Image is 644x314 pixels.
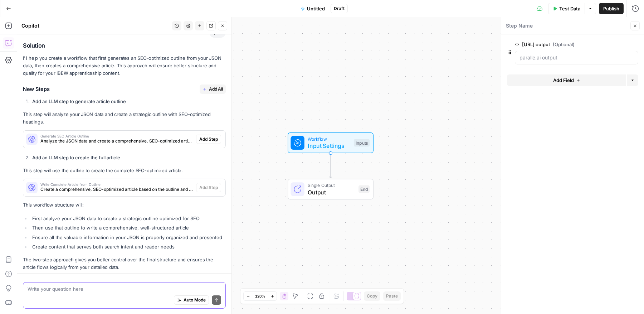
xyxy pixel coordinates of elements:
strong: Add an LLM step to generate article outline [32,98,126,104]
button: Auto Mode [174,295,209,305]
li: Create content that serves both search intent and reader needs [30,243,226,250]
strong: Add an LLM step to create the full article [32,155,120,160]
span: Create a comprehensive, SEO-optimized article based on the outline and original JSON data [40,186,193,193]
button: Paste [383,291,401,301]
button: Add All [200,84,226,94]
span: Analyze the JSON data and create a comprehensive, SEO-optimized article outline with strategic he... [40,138,193,144]
li: Ensure all the valuable information in your JSON is properly organized and presented [30,234,226,241]
button: Add Field [507,74,626,86]
span: Test Data [559,5,580,12]
div: WorkflowInput SettingsInputs [264,132,397,153]
button: Publish [599,3,624,14]
span: Add Step [199,136,218,142]
span: Paste [386,293,398,299]
h3: New Steps [23,84,226,94]
span: Draft [334,5,345,12]
g: Edge from start to end [329,153,332,178]
span: (Optional) [553,41,575,48]
button: Add Step [196,135,221,144]
span: Generate SEO Article Outline [40,134,193,138]
span: 120% [255,293,265,299]
input: paralle.ai output [519,54,634,61]
p: This workflow structure will: [23,201,226,209]
span: Add Step [199,184,218,191]
button: Test Data [548,3,585,14]
span: Input Settings [308,141,350,150]
button: Add Step [196,183,221,192]
span: Untitled [307,5,325,12]
button: Copy [364,291,380,301]
p: This step will use the outline to create the complete SEO-optimized article. [23,167,226,174]
div: Copilot [21,22,170,29]
span: Output [308,188,355,197]
span: Write Complete Article from Outline [40,183,193,186]
span: Auto Mode [184,297,206,303]
button: Untitled [296,3,329,14]
div: End [358,185,370,193]
span: Add Field [553,77,574,84]
span: Publish [603,5,619,12]
span: Copy [367,293,377,299]
h2: Solution [23,42,226,49]
p: The two-step approach gives you better control over the final structure and ensures the article f... [23,256,226,271]
span: Workflow [308,135,350,142]
label: [URL] output [515,41,598,48]
div: Single OutputOutputEnd [264,179,397,200]
div: Inputs [354,139,370,147]
span: Single Output [308,182,355,189]
p: I'll help you create a workflow that first generates an SEO-optimized outline from your JSON data... [23,54,226,77]
li: First analyze your JSON data to create a strategic outline optimized for SEO [30,215,226,222]
span: Add All [209,86,223,92]
p: This step will analyze your JSON data and create a strategic outline with SEO-optimized headings. [23,111,226,126]
li: Then use that outline to write a comprehensive, well-structured article [30,224,226,231]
